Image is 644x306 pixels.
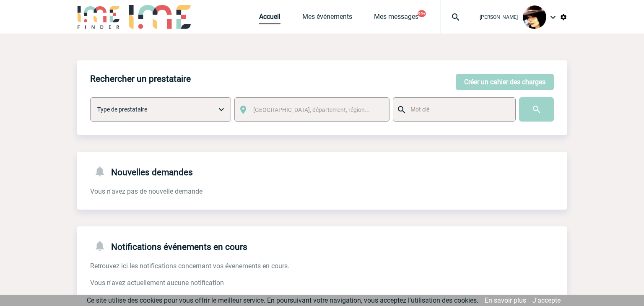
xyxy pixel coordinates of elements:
h4: Nouvelles demandes [90,165,193,177]
img: notifications-24-px-g.png [93,240,111,252]
img: 101023-0.jpg [523,5,546,29]
h4: Rechercher un prestataire [90,74,191,84]
a: Mes messages [374,13,418,24]
input: Submit [519,97,554,122]
h4: Notifications événements en cours [90,240,247,252]
a: J'accepte [532,296,561,304]
img: IME-Finder [77,5,120,29]
img: notifications-24-px-g.png [93,165,111,177]
a: Accueil [259,13,280,24]
a: En savoir plus [485,296,526,304]
span: Vous n'avez actuellement aucune notification [90,279,224,287]
input: Mot clé [408,104,508,115]
span: Retrouvez ici les notifications concernant vos évenements en cours. [90,262,289,270]
span: [GEOGRAPHIC_DATA], département, région... [253,106,370,113]
button: 99+ [418,10,426,17]
span: Vous n'avez pas de nouvelle demande [90,187,203,195]
span: Ce site utilise des cookies pour vous offrir le meilleur service. En poursuivant votre navigation... [87,296,478,304]
a: Mes événements [302,13,352,24]
span: [PERSON_NAME] [480,14,518,20]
